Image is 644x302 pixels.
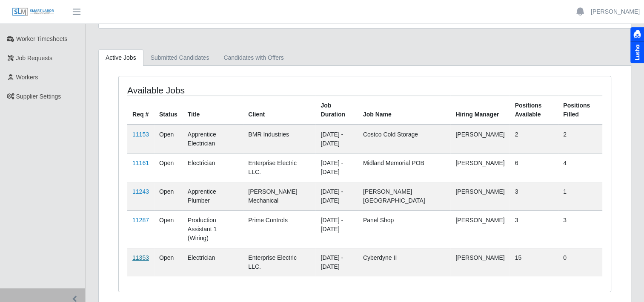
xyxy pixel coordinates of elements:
th: Job Name [358,96,451,125]
a: 11243 [132,188,149,195]
td: 2 [558,125,602,154]
td: Electrician [183,153,243,182]
td: [PERSON_NAME][GEOGRAPHIC_DATA] [358,182,451,210]
td: Enterprise Electric LLC. [243,248,315,276]
span: Supplier Settings [16,93,61,100]
th: Req # [127,96,154,125]
td: Costco Cold Storage [358,125,451,154]
td: Open [154,182,183,210]
td: Apprentice Plumber [183,182,243,210]
td: 15 [509,248,558,276]
td: Open [154,248,183,276]
td: 0 [558,248,602,276]
th: Positions Filled [558,96,602,125]
span: Job Requests [16,55,53,61]
td: Open [154,210,183,248]
td: Apprentice Electrician [183,125,243,154]
th: Status [154,96,183,125]
td: 3 [509,210,558,248]
a: 11353 [132,254,149,261]
td: 3 [558,210,602,248]
td: Panel Shop [358,210,451,248]
h4: Available Jobs [127,85,318,96]
td: 1 [558,182,602,210]
td: [PERSON_NAME] [450,210,509,248]
td: [PERSON_NAME] [450,248,509,276]
a: 11153 [132,131,149,138]
img: SLM Logo [12,7,54,17]
td: [PERSON_NAME] [450,125,509,154]
td: [DATE] - [DATE] [315,153,358,182]
a: [PERSON_NAME] [591,7,640,16]
td: [PERSON_NAME] [450,182,509,210]
td: 3 [509,182,558,210]
a: Candidates with Offers [216,49,291,66]
td: 2 [509,125,558,154]
td: Prime Controls [243,210,315,248]
td: Enterprise Electric LLC. [243,153,315,182]
td: [DATE] - [DATE] [315,210,358,248]
a: 11161 [132,160,149,166]
td: Open [154,125,183,154]
td: Midland Memorial POB [358,153,451,182]
td: Cyberdyne II [358,248,451,276]
a: Submitted Candidates [143,49,217,66]
td: [DATE] - [DATE] [315,248,358,276]
td: BMR Industries [243,125,315,154]
td: Production Assistant 1 (Wiring) [183,210,243,248]
td: 6 [509,153,558,182]
td: [PERSON_NAME] [450,153,509,182]
td: [DATE] - [DATE] [315,125,358,154]
span: Workers [16,74,38,81]
td: Electrician [183,248,243,276]
td: [DATE] - [DATE] [315,182,358,210]
span: Worker Timesheets [16,35,67,42]
th: Client [243,96,315,125]
th: Title [183,96,243,125]
td: [PERSON_NAME] Mechanical [243,182,315,210]
a: Active Jobs [98,49,143,66]
th: Positions Available [509,96,558,125]
td: Open [154,153,183,182]
th: Job Duration [315,96,358,125]
td: 4 [558,153,602,182]
th: Hiring Manager [450,96,509,125]
a: 11287 [132,217,149,224]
